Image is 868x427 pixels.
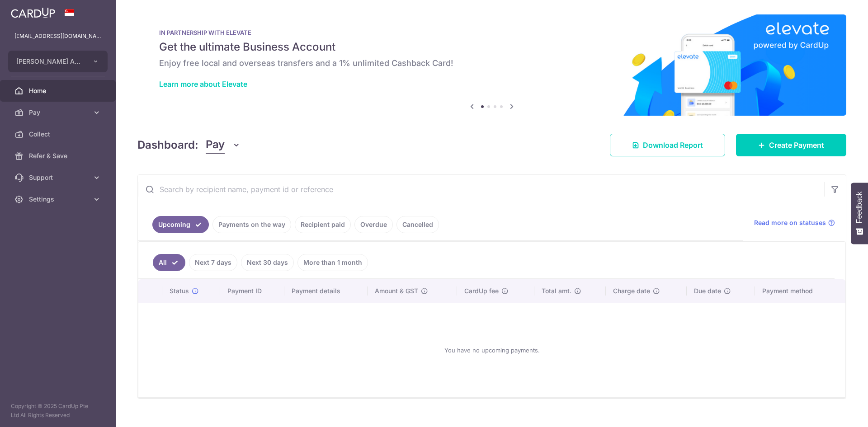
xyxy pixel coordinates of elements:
p: IN PARTNERSHIP WITH ELEVATE [159,29,825,36]
a: All [153,254,185,271]
a: Upcoming [152,216,209,233]
a: Learn more about Elevate [159,80,247,89]
span: Charge date [613,286,650,296]
input: Search by recipient name, payment id or reference [138,175,824,204]
a: Recipient paid [295,216,351,233]
a: Create Payment [736,134,846,156]
img: CardUp [11,7,55,18]
span: Read more on statuses [754,218,826,227]
span: Pay [29,108,89,117]
a: Cancelled [396,216,439,233]
div: You have no upcoming payments. [149,310,835,390]
img: Renovation banner [137,14,846,116]
span: Amount & GST [375,286,418,296]
th: Payment ID [220,279,284,303]
span: Due date [694,286,721,296]
span: Create Payment [769,140,824,150]
a: Overdue [354,216,393,233]
a: Next 30 days [241,254,294,271]
button: Pay [206,136,241,154]
span: Settings [29,195,89,204]
p: [EMAIL_ADDRESS][DOMAIN_NAME] [14,32,101,41]
button: Feedback - Show survey [851,183,868,244]
h6: Enjoy free local and overseas transfers and a 1% unlimited Cashback Card! [159,58,825,69]
th: Payment method [755,279,845,303]
span: Refer & Save [29,151,89,160]
a: More than 1 month [297,254,368,271]
span: Pay [206,136,225,154]
span: Home [29,86,89,95]
span: Collect [29,130,89,139]
a: Download Report [610,134,725,156]
h5: Get the ultimate Business Account [159,40,825,54]
span: Total amt. [542,286,571,296]
th: Payment details [284,279,368,303]
span: Support [29,173,89,182]
span: Status [170,286,189,296]
a: Payments on the way [212,216,291,233]
button: [PERSON_NAME] ASSOCIATES PTE LTD [8,51,108,72]
span: Feedback [855,192,863,223]
span: CardUp fee [464,286,499,296]
a: Next 7 days [189,254,237,271]
span: [PERSON_NAME] ASSOCIATES PTE LTD [16,57,83,66]
h4: Dashboard: [137,137,198,153]
span: Download Report [643,140,703,150]
a: Read more on statuses [754,218,835,227]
